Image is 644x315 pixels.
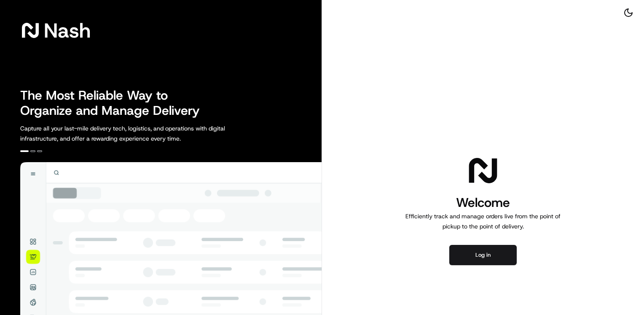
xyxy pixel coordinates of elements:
[449,245,517,265] button: Log in
[402,194,564,211] h1: Welcome
[402,211,564,231] p: Efficiently track and manage orders live from the point of pickup to the point of delivery.
[20,123,263,144] p: Capture all your last-mile delivery tech, logistics, and operations with digital infrastructure, ...
[44,22,91,39] span: Nash
[20,88,209,118] h2: The Most Reliable Way to Organize and Manage Delivery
